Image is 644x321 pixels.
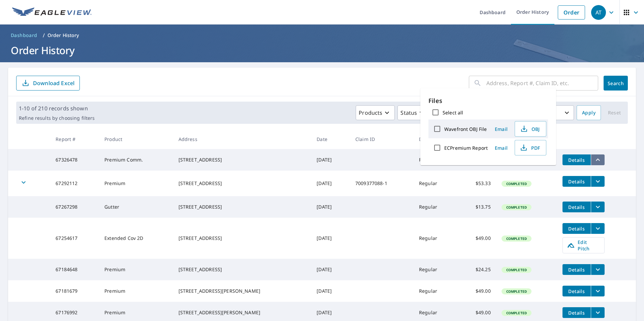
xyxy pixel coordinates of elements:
[591,264,605,275] button: filesDropdownBtn-67184648
[179,309,306,316] div: [STREET_ADDRESS][PERSON_NAME]
[50,196,99,218] td: 67267298
[591,202,605,212] button: filesDropdownBtn-67267298
[591,154,605,165] button: filesDropdownBtn-67326478
[502,181,531,186] span: Completed
[311,259,350,280] td: [DATE]
[567,239,600,252] span: Edit Pitch
[12,7,92,17] img: EV Logo
[179,180,306,187] div: [STREET_ADDRESS]
[502,289,531,294] span: Completed
[567,266,587,273] span: Details
[311,218,350,259] td: [DATE]
[502,267,531,272] span: Completed
[99,218,173,259] td: Extended Cov 2D
[515,140,546,155] button: PDF
[99,196,173,218] td: Gutter
[562,264,591,275] button: detailsBtn-67184648
[311,280,350,302] td: [DATE]
[591,176,605,187] button: filesDropdownBtn-67292112
[414,259,457,280] td: Regular
[562,307,591,318] button: detailsBtn-67176992
[179,235,306,242] div: [STREET_ADDRESS]
[562,176,591,187] button: detailsBtn-67292112
[577,105,601,120] button: Apply
[457,196,496,218] td: $13.75
[414,280,457,302] td: Regular
[50,129,99,149] th: Report #
[19,115,95,121] p: Refine results by choosing filters
[414,129,457,149] th: Delivery
[519,125,541,133] span: OBJ
[43,31,45,39] li: /
[414,218,457,259] td: Regular
[311,171,350,196] td: [DATE]
[397,105,429,120] button: Status
[567,310,587,316] span: Details
[99,280,173,302] td: Premium
[50,149,99,171] td: 67326478
[311,149,350,171] td: [DATE]
[444,126,487,132] label: Wavefront OBJ File
[99,129,173,149] th: Product
[591,5,606,20] div: AT
[558,5,585,20] a: Order
[8,43,636,57] h1: Order History
[99,259,173,280] td: Premium
[179,266,306,273] div: [STREET_ADDRESS]
[591,307,605,318] button: filesDropdownBtn-67176992
[50,218,99,259] td: 67254617
[47,32,79,39] p: Order History
[609,80,622,86] span: Search
[428,96,548,105] p: Files
[562,237,605,253] a: Edit Pitch
[567,178,587,185] span: Details
[591,223,605,234] button: filesDropdownBtn-67254617
[350,171,414,196] td: 7009377088-1
[179,156,306,163] div: [STREET_ADDRESS]
[11,32,37,39] span: Dashboard
[50,280,99,302] td: 67181679
[562,286,591,296] button: detailsBtn-67181679
[502,236,531,241] span: Completed
[311,129,350,149] th: Date
[457,280,496,302] td: $49.00
[16,76,80,91] button: Download Excel
[8,30,40,41] a: Dashboard
[350,129,414,149] th: Claim ID
[179,288,306,294] div: [STREET_ADDRESS][PERSON_NAME]
[457,171,496,196] td: $53.33
[400,109,417,117] p: Status
[486,74,598,93] input: Address, Report #, Claim ID, etc.
[33,79,74,87] p: Download Excel
[562,202,591,212] button: detailsBtn-67267298
[519,144,541,152] span: PDF
[490,143,512,153] button: Email
[567,225,587,232] span: Details
[414,171,457,196] td: Regular
[50,259,99,280] td: 67184648
[414,196,457,218] td: Regular
[493,126,509,132] span: Email
[502,311,531,315] span: Completed
[567,288,587,294] span: Details
[502,205,531,210] span: Completed
[493,145,509,151] span: Email
[173,129,312,149] th: Address
[591,286,605,296] button: filesDropdownBtn-67181679
[490,124,512,134] button: Email
[457,259,496,280] td: $24.25
[515,121,546,137] button: OBJ
[604,76,628,91] button: Search
[457,218,496,259] td: $49.00
[50,171,99,196] td: 67292112
[8,30,636,41] nav: breadcrumb
[311,196,350,218] td: [DATE]
[567,204,587,210] span: Details
[567,157,587,163] span: Details
[443,109,463,116] label: Select all
[444,145,488,151] label: ECPremium Report
[99,149,173,171] td: Premium Comm.
[562,154,591,165] button: detailsBtn-67326478
[582,109,595,117] span: Apply
[414,149,457,171] td: Regular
